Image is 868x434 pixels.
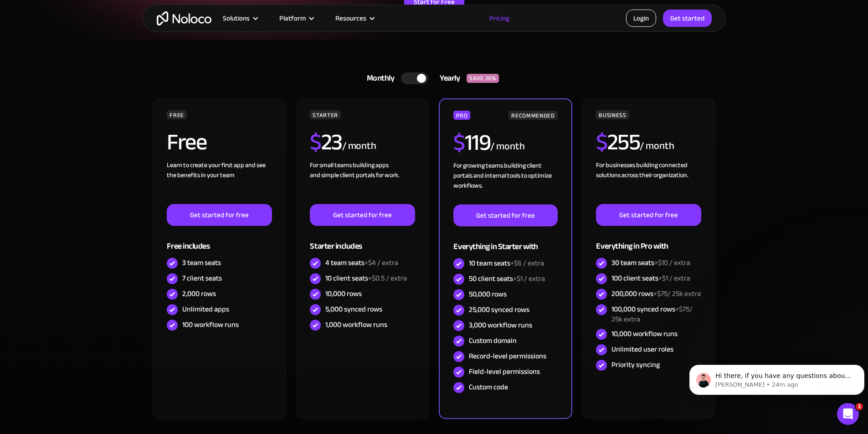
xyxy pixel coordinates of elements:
[508,111,557,120] div: RECOMMENDED
[469,320,532,330] div: 3,000 workflow runs
[611,302,693,326] span: +$75/ 25k extra
[211,12,268,24] div: Solutions
[653,287,701,301] span: +$75/ 25k extra
[182,320,239,330] div: 100 workflow runs
[596,204,701,226] a: Get started for free
[611,360,660,370] div: Priority syncing
[268,12,324,24] div: Platform
[490,139,524,154] div: / month
[167,226,272,255] div: Free includes
[365,256,398,270] span: +$4 / extra
[325,320,387,330] div: 1,000 workflow runs
[469,367,540,377] div: Field-level permissions
[469,274,545,284] div: 50 client seats
[596,131,640,153] h2: 255
[182,304,229,314] div: Unlimited apps
[510,256,544,270] span: +$6 / extra
[453,204,557,226] a: Get started for free
[453,226,557,256] div: Everything in Starter with
[596,121,607,163] span: $
[355,71,401,85] div: Monthly
[611,304,701,324] div: 100,000 synced rows
[428,71,467,85] div: Yearly
[167,131,206,153] h2: Free
[157,11,211,26] a: home
[167,110,187,119] div: FREE
[453,111,470,120] div: PRO
[453,131,490,154] h2: 119
[596,110,629,119] div: BUSINESS
[453,121,465,164] span: $
[611,289,701,299] div: 200,000 rows
[837,403,859,425] iframe: Intercom live chat
[368,271,407,285] span: +$0.5 / extra
[596,226,701,255] div: Everything in Pro with
[469,351,546,361] div: Record-level permissions
[310,110,340,119] div: STARTER
[469,289,507,299] div: 50,000 rows
[469,305,529,315] div: 25,000 synced rows
[223,12,250,24] div: Solutions
[324,12,385,24] div: Resources
[310,121,321,163] span: $
[342,139,376,153] div: / month
[310,204,415,226] a: Get started for free
[325,289,362,299] div: 10,000 rows
[453,161,557,204] div: For growing teams building client portals and internal tools to optimize workflows.
[182,273,222,283] div: 7 client seats
[611,258,690,268] div: 30 team seats
[310,131,342,153] h2: 23
[335,12,366,24] div: Resources
[856,403,863,410] span: 1
[596,160,701,204] div: For businesses building connected solutions across their organization. ‍
[611,273,690,283] div: 100 client seats
[310,226,415,255] div: Starter includes
[478,12,521,24] a: Pricing
[325,273,407,283] div: 10 client seats
[310,160,415,204] div: For small teams building apps and simple client portals for work. ‍
[513,272,545,286] span: +$1 / extra
[469,336,517,346] div: Custom domain
[663,10,712,27] a: Get started
[167,204,272,226] a: Get started for free
[469,258,544,268] div: 10 team seats
[640,139,674,153] div: / month
[182,258,221,268] div: 3 team seats
[167,160,272,204] div: Learn to create your first app and see the benefits in your team ‍
[626,10,656,27] a: Login
[467,74,499,83] div: SAVE 20%
[325,258,398,268] div: 4 team seats
[279,12,306,24] div: Platform
[654,256,690,270] span: +$10 / extra
[686,346,868,409] iframe: Intercom notifications message
[182,289,216,299] div: 2,000 rows
[469,382,508,392] div: Custom code
[325,304,382,314] div: 5,000 synced rows
[611,344,673,354] div: Unlimited user roles
[658,271,690,285] span: +$1 / extra
[611,329,678,339] div: 10,000 workflow runs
